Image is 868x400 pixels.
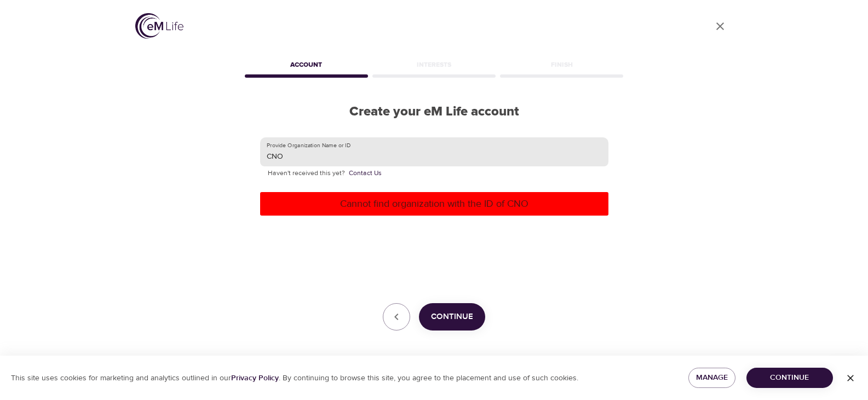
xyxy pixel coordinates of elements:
span: Continue [755,371,824,385]
p: Cannot find organization with the ID of CNO [265,196,604,211]
button: Manage [688,368,735,388]
h2: Create your eM Life account [243,104,626,120]
span: Manage [697,371,727,385]
a: Privacy Policy [231,373,279,383]
span: Continue [431,310,473,324]
img: logo [135,13,183,39]
p: Haven't received this yet? [268,168,601,179]
a: close [707,13,733,39]
a: Contact Us [349,168,382,179]
button: Continue [419,303,485,331]
button: Continue [746,368,833,388]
